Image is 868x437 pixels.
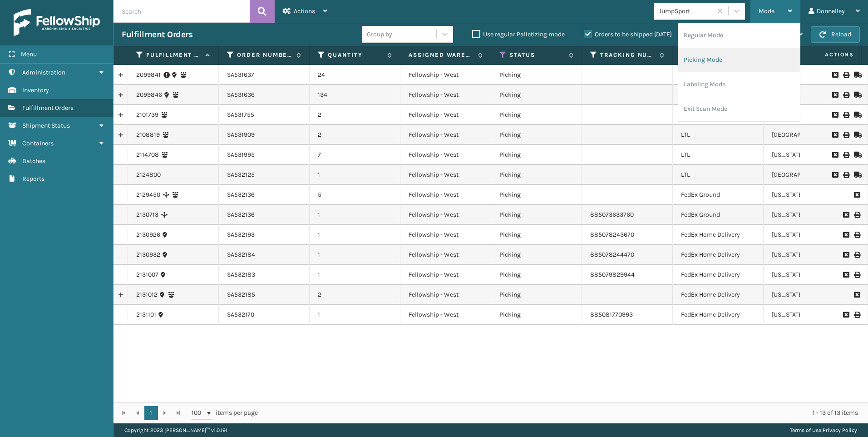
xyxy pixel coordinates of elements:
[673,185,764,205] td: FedEx Ground
[673,85,764,105] td: LTL
[491,245,582,265] td: Picking
[854,212,859,218] i: Print Label
[678,23,800,48] li: Regular Mode
[310,205,400,225] td: 1
[843,272,848,278] i: Request to Be Cancelled
[136,70,161,79] a: 2099841
[144,406,158,420] a: 1
[367,30,392,39] div: Group by
[673,305,764,325] td: FedEx Home Delivery
[764,205,854,225] td: [US_STATE]
[673,145,764,165] td: LTL
[590,231,634,238] a: 885078243670
[491,285,582,305] td: Picking
[759,7,774,15] span: Mode
[136,250,160,259] a: 2130932
[796,47,859,62] span: Actions
[678,97,800,121] li: Exit Scan Mode
[310,65,400,85] td: 24
[491,165,582,185] td: Picking
[122,29,192,40] h3: Fulfillment Orders
[409,51,473,59] label: Assigned Warehouse
[854,292,859,298] i: Request to Be Cancelled
[764,165,854,185] td: [GEOGRAPHIC_DATA]
[22,69,65,76] span: Administration
[22,104,74,112] span: Fulfillment Orders
[310,85,400,105] td: 134
[146,51,201,59] label: Fulfillment Order Id
[823,427,857,433] a: Privacy Policy
[219,265,310,285] td: SA532183
[843,152,848,158] i: Print BOL
[491,265,582,285] td: Picking
[509,51,564,59] label: Status
[854,272,859,278] i: Print Label
[843,112,848,118] i: Print BOL
[854,232,859,238] i: Print Label
[673,265,764,285] td: FedEx Home Delivery
[22,157,45,165] span: Batches
[400,125,491,145] td: Fellowship - West
[811,26,860,43] button: Reload
[400,205,491,225] td: Fellowship - West
[843,252,848,258] i: Request to Be Cancelled
[219,185,310,205] td: SA532136
[328,51,383,59] label: Quantity
[136,150,159,159] a: 2114708
[400,65,491,85] td: Fellowship - West
[400,285,491,305] td: Fellowship - West
[832,112,838,118] i: Request to Be Cancelled
[673,225,764,245] td: FedEx Home Delivery
[843,212,848,218] i: Request to Be Cancelled
[854,92,859,98] i: Mark as Shipped
[136,290,158,299] a: 2131012
[271,408,858,417] div: 1 - 13 of 13 items
[14,9,100,36] img: logo
[764,305,854,325] td: [US_STATE]
[600,51,655,59] label: Tracking Number
[136,90,162,99] a: 2099846
[854,72,859,78] i: Mark as Shipped
[136,130,160,139] a: 2108819
[491,125,582,145] td: Picking
[832,92,838,98] i: Request to Be Cancelled
[854,112,859,118] i: Mark as Shipped
[310,165,400,185] td: 1
[219,125,310,145] td: SA531909
[219,105,310,125] td: SA531755
[790,427,821,433] a: Terms of Use
[843,92,848,98] i: Print BOL
[832,72,838,78] i: Request to Be Cancelled
[832,172,838,178] i: Request to Be Cancelled
[219,285,310,305] td: SA532185
[790,423,857,437] div: |
[491,205,582,225] td: Picking
[854,252,859,258] i: Print Label
[491,305,582,325] td: Picking
[764,225,854,245] td: [US_STATE]
[22,86,49,94] span: Inventory
[400,305,491,325] td: Fellowship - West
[491,185,582,205] td: Picking
[219,85,310,105] td: SA531636
[673,65,764,85] td: LTL
[659,6,713,16] div: JumpSport
[310,305,400,325] td: 1
[590,311,633,318] a: 885081770993
[400,165,491,185] td: Fellowship - West
[219,145,310,165] td: SA531995
[136,230,160,239] a: 2130926
[136,110,158,119] a: 2101739
[843,172,848,178] i: Print BOL
[219,205,310,225] td: SA532136
[854,152,859,158] i: Mark as Shipped
[136,190,160,199] a: 2129450
[584,30,672,38] label: Orders to be shipped [DATE]
[22,175,44,183] span: Reports
[219,245,310,265] td: SA532184
[219,225,310,245] td: SA532193
[843,312,848,318] i: Request to Be Cancelled
[400,225,491,245] td: Fellowship - West
[673,125,764,145] td: LTL
[136,210,158,219] a: 2130713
